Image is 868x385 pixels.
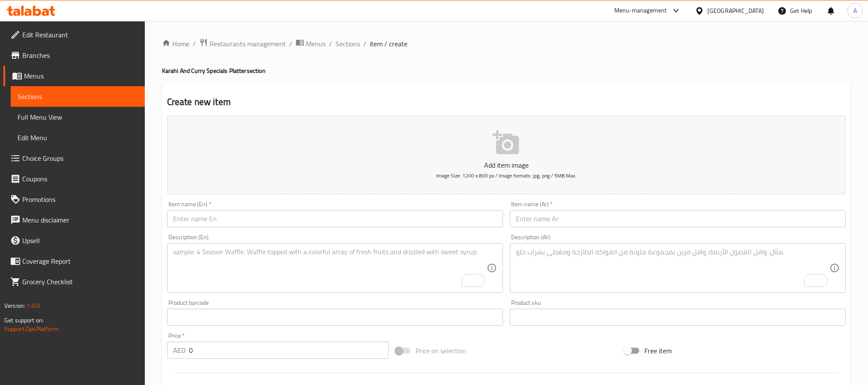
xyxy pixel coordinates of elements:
button: Add item imageImage Size: 1200 x 800 px / Image formats: jpg, png / 5MB Max. [167,116,846,194]
a: Grocery Checklist [3,271,145,292]
span: item / create [370,39,407,49]
a: Menus [296,38,326,49]
span: Restaurants management [210,39,286,49]
span: Branches [22,50,138,60]
textarea: To enrich screen reader interactions, please activate Accessibility in Grammarly extension settings [516,248,829,289]
a: Menu disclaimer [3,210,145,230]
input: Enter name En [167,210,503,227]
input: Enter name Ar [510,210,846,227]
li: / [329,39,332,49]
a: Support.OpsPlatform [4,323,59,334]
span: 1.0.0 [27,300,40,311]
li: / [363,39,366,49]
span: Get support on: [4,315,44,326]
a: Edit Menu [11,127,145,148]
textarea: To enrich screen reader interactions, please activate Accessibility in Grammarly extension settings [173,248,487,289]
a: Home [162,39,189,49]
a: Branches [3,45,145,66]
a: Promotions [3,189,145,210]
li: / [289,39,292,49]
span: Choice Groups [22,153,138,163]
span: Version: [4,300,25,311]
input: Please enter price [189,342,389,359]
a: Choice Groups [3,148,145,168]
h4: Karahi And Curry Specials Platter section [162,66,851,75]
span: Price on selection [416,346,466,356]
p: Add item image [180,160,832,170]
span: A [853,6,857,15]
h2: Create new item [167,96,846,108]
span: Coverage Report [22,256,138,266]
span: Full Menu View [18,112,138,122]
div: [GEOGRAPHIC_DATA] [707,6,764,15]
span: Grocery Checklist [22,277,138,287]
a: Coverage Report [3,251,145,271]
input: Please enter product barcode [167,309,503,326]
span: Edit Menu [18,132,138,143]
a: Edit Restaurant [3,24,145,45]
span: Menu disclaimer [22,215,138,225]
div: Menu-management [614,6,667,16]
p: AED [173,345,186,355]
span: Menus [306,39,326,49]
a: Sections [335,39,360,49]
span: Image Size: 1200 x 800 px / Image formats: jpg, png / 5MB Max. [436,171,576,180]
a: Restaurants management [199,38,286,49]
a: Coupons [3,168,145,189]
a: Sections [11,86,145,107]
a: Upsell [3,230,145,251]
span: Promotions [22,194,138,205]
span: Coupons [22,174,138,184]
span: Upsell [22,235,138,246]
span: Edit Restaurant [22,30,138,40]
li: / [193,39,196,49]
a: Full Menu View [11,107,145,127]
input: Please enter product sku [510,309,846,326]
a: Menus [3,66,145,86]
span: Sections [18,91,138,102]
span: Menus [24,71,138,81]
span: Free item [644,346,672,356]
nav: breadcrumb [162,38,851,49]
